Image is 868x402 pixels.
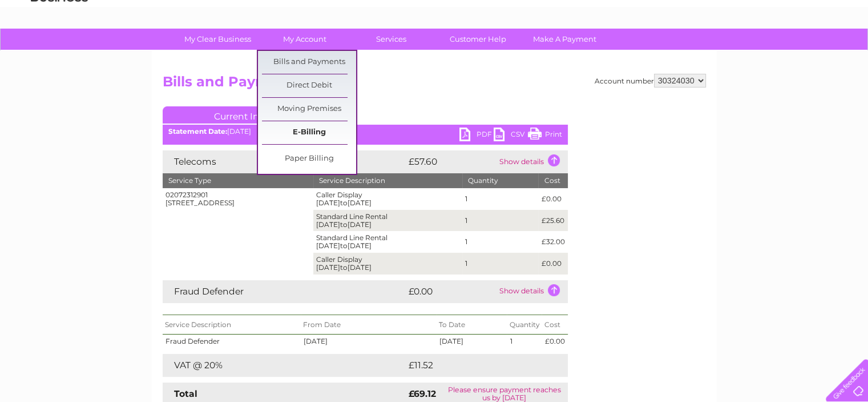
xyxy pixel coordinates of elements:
div: Clear Business is a trading name of Verastar Limited (registered in [GEOGRAPHIC_DATA] No. 3667643... [165,6,704,55]
a: Blog [769,49,785,57]
a: CSV [494,128,528,144]
a: My Account [257,29,352,50]
th: Cost [538,173,567,188]
div: [DATE] [163,128,568,136]
td: [DATE] [437,335,507,348]
div: 02072312901 [STREET_ADDRESS] [165,191,310,207]
td: 1 [462,231,538,253]
th: Quantity [507,315,542,335]
a: Paper Billing [262,148,356,170]
a: Customer Help [431,29,525,50]
td: £57.60 [406,150,496,173]
td: £0.00 [538,188,567,210]
div: Account number [595,74,706,87]
th: To Date [437,315,507,335]
strong: £69.12 [409,388,436,399]
a: Make A Payment [518,29,612,50]
a: My Clear Business [171,29,265,50]
span: to [340,198,348,207]
td: [DATE] [301,335,436,348]
a: Water [667,49,689,57]
a: PDF [459,128,494,144]
td: VAT @ 20% [163,354,406,377]
b: Statement Date: [168,127,227,136]
td: Standard Line Rental [DATE] [DATE] [313,210,462,232]
td: Show details [496,150,568,173]
a: 0333 014 3131 [653,6,732,20]
th: Service Type [163,173,313,188]
span: to [340,241,348,250]
td: £0.00 [538,253,567,274]
a: Direct Debit [262,74,356,97]
td: Fraud Defender [163,280,406,303]
h2: Bills and Payments [163,74,706,95]
td: 1 [462,210,538,232]
a: Bills and Payments [262,51,356,74]
a: Current Invoice [163,106,334,124]
a: Moving Premises [262,98,356,121]
th: Service Description [163,315,301,335]
td: Caller Display [DATE] [DATE] [313,188,462,210]
a: Contact [792,49,820,57]
td: 1 [507,335,542,348]
td: Standard Line Rental [DATE] [DATE] [313,231,462,253]
strong: Total [174,388,197,399]
td: £0.00 [542,335,567,348]
a: E-Billing [262,121,356,144]
td: £32.00 [538,231,567,253]
td: Telecoms [163,150,406,173]
img: logo.png [30,30,88,65]
a: Log out [830,49,857,57]
span: to [340,263,348,272]
td: £11.52 [406,354,542,377]
td: 1 [462,253,538,274]
td: 1 [462,188,538,210]
th: Quantity [462,173,538,188]
a: Energy [696,49,721,57]
a: Services [344,29,438,50]
td: Caller Display [DATE] [DATE] [313,253,462,274]
td: £0.00 [406,280,496,303]
td: Show details [496,280,568,303]
th: Cost [542,315,567,335]
th: From Date [301,315,436,335]
td: £25.60 [538,210,567,232]
span: to [340,220,348,229]
a: Telecoms [728,49,762,57]
a: Print [528,128,562,144]
th: Service Description [313,173,462,188]
td: Fraud Defender [163,335,301,348]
